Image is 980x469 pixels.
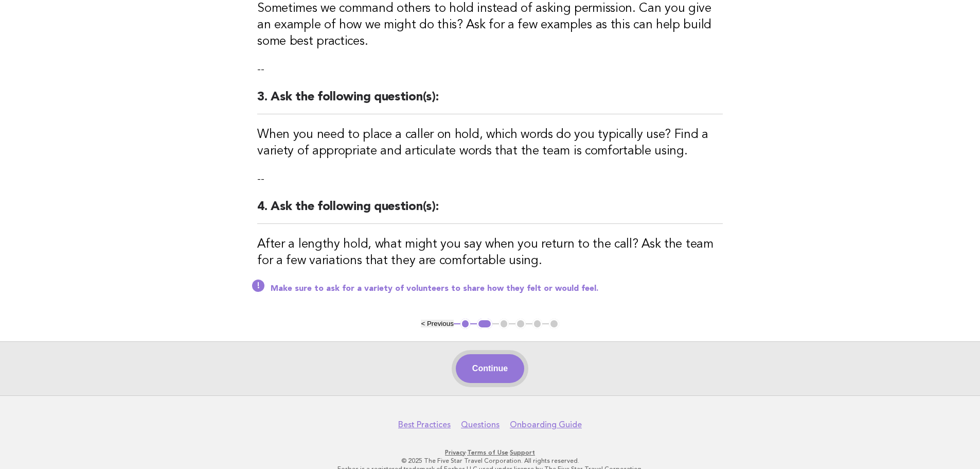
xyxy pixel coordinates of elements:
p: Make sure to ask for a variety of volunteers to share how they felt or would feel. [271,284,723,294]
p: -- [257,62,723,77]
h3: After a lengthy hold, what might you say when you return to the call? Ask the team for a few vari... [257,236,723,269]
a: Onboarding Guide [510,420,582,430]
a: Terms of Use [467,449,508,456]
h2: 3. Ask the following question(s): [257,89,723,114]
h3: Sometimes we command others to hold instead of asking permission. Can you give an example of how ... [257,1,723,50]
h2: 4. Ask the following question(s): [257,199,723,224]
button: 2 [477,319,492,329]
button: < Previous [421,320,453,327]
button: 1 [460,319,471,329]
a: Questions [461,420,500,430]
p: © 2025 The Five Star Travel Corporation. All rights reserved. [175,457,805,465]
a: Best Practices [398,420,451,430]
p: -- [257,172,723,186]
p: · · [175,448,805,457]
button: Continue [456,354,524,383]
h3: When you need to place a caller on hold, which words do you typically use? Find a variety of appr... [257,127,723,160]
a: Support [510,449,535,456]
a: Privacy [445,449,466,456]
